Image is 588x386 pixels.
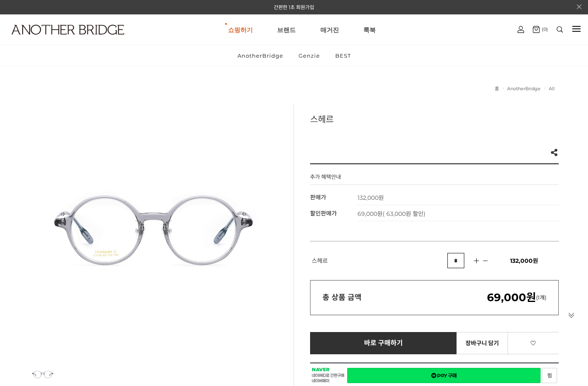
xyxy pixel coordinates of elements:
h3: 스헤르 [310,112,559,125]
a: AnotherBridge [230,45,290,66]
img: logo [12,25,124,35]
a: Genzie [292,45,327,66]
td: 스헤르 [310,241,447,280]
strong: 총 상품 금액 [322,293,362,302]
a: 쇼핑하기 [228,15,253,44]
a: 새창 [542,368,557,383]
em: 69,000원 [487,291,536,304]
a: logo [4,25,92,55]
a: BEST [328,45,358,66]
span: 판매가 [310,194,326,201]
a: 매거진 [320,15,339,44]
img: d510b45a4ad4f995a62eae61b81610e8.jpg [29,104,278,353]
span: 69,000원 [358,210,426,218]
a: AnotherBridge [507,86,541,91]
a: 새창 [347,368,541,383]
img: search [557,26,563,33]
span: (0) [540,26,548,32]
a: 장바구니 담기 [456,332,508,354]
span: 바로 구매하기 [364,339,403,347]
a: 바로 구매하기 [310,332,457,354]
span: 할인판매가 [310,210,337,217]
a: All [549,86,555,91]
strong: 132,000원 [358,194,384,201]
img: 수량증가 [470,257,482,265]
img: 수량감소 [480,257,491,264]
a: 간편한 1초 회원가입 [274,4,314,10]
span: 132,000원 [510,257,538,264]
span: (1개) [487,294,546,301]
a: 룩북 [363,15,376,44]
h4: 추가 혜택안내 [310,173,341,185]
img: cart [533,26,540,33]
a: 홈 [495,86,499,91]
span: ( 63,000원 할인) [383,210,426,218]
a: 브랜드 [277,15,296,44]
img: cart [517,26,524,33]
a: (0) [533,26,548,33]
